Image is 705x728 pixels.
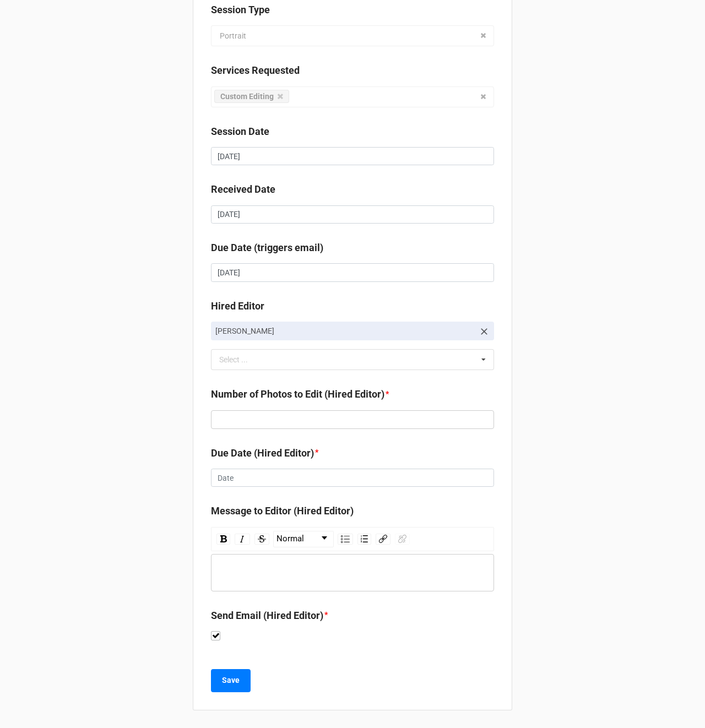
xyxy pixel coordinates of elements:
label: Services Requested [211,63,300,78]
label: Session Type [211,2,270,18]
input: Date [211,205,494,224]
button: Save [211,669,251,692]
input: Date [211,263,494,282]
label: Received Date [211,182,275,197]
div: rdw-wrapper [211,527,494,591]
p: [PERSON_NAME] [215,325,474,336]
div: Link [376,534,391,545]
div: rdw-link-control [373,531,412,547]
b: Save [222,675,240,686]
a: Block Type [274,531,333,547]
label: Due Date (triggers email) [211,240,323,256]
input: Date [211,147,494,166]
div: rdw-block-control [272,531,335,547]
div: Italic [235,534,250,545]
div: Select ... [216,354,264,366]
label: Session Date [211,124,269,139]
div: Unlink [395,534,410,545]
span: Normal [276,533,304,546]
label: Hired Editor [211,298,264,314]
div: Strikethrough [254,534,269,545]
div: rdw-dropdown [273,531,334,547]
div: Ordered [357,534,371,545]
div: rdw-toolbar [211,527,494,551]
div: rdw-editor [216,567,489,579]
div: rdw-list-control [335,531,373,547]
div: Bold [216,534,230,545]
label: Send Email (Hired Editor) [211,608,323,623]
label: Message to Editor (Hired Editor) [211,503,354,519]
label: Number of Photos to Edit (Hired Editor) [211,387,384,402]
div: Unordered [338,534,353,545]
label: Due Date (Hired Editor) [211,446,314,461]
div: rdw-inline-control [214,531,272,547]
input: Date [211,469,494,487]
